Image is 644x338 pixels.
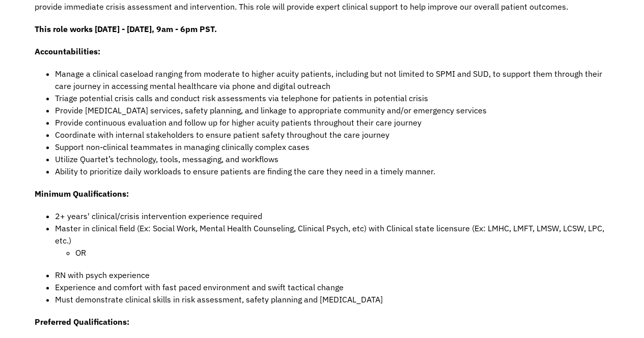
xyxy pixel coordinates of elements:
[55,105,487,115] span: Provide [MEDICAL_DATA] services, safety planning, and linkage to appropriate community and/or eme...
[55,154,278,164] span: Utilize Quartet’s technology, tools, messaging, and workflows
[55,211,262,221] span: 2+ years' clinical/crisis intervention experience required
[55,223,604,245] span: Master in clinical field (Ex: Social Work, Mental Health Counseling, Clinical Psych, etc) with Cl...
[55,93,428,103] span: Triage potential crisis calls and conduct risk assessments via telephone for patients in potentia...
[35,317,129,327] strong: Preferred Qualifications:
[55,130,389,140] span: Coordinate with internal stakeholders to ensure patient safety throughout the care journey
[55,270,150,280] span: RN with psych experience
[35,24,217,34] strong: This role works [DATE] - [DATE], 9am - 6pm PST.
[55,282,344,292] span: Experience and comfort with fast paced environment and swift tactical change
[55,117,422,128] span: Provide continuous evaluation and follow up for higher acuity patients throughout their care journey
[35,46,100,56] strong: Accountabilities:
[55,69,602,91] span: Manage a clinical caseload ranging from moderate to higher acuity patients, including but not lim...
[35,189,129,199] strong: Minimum Qualifications:
[55,142,310,152] span: Support non-clinical teammates in managing clinically complex cases
[75,248,86,258] span: OR
[55,294,383,304] span: Must demonstrate clinical skills in risk assessment, safety planning and [MEDICAL_DATA]
[55,166,435,176] span: Ability to prioritize daily workloads to ensure patients are finding the care they need in a time...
